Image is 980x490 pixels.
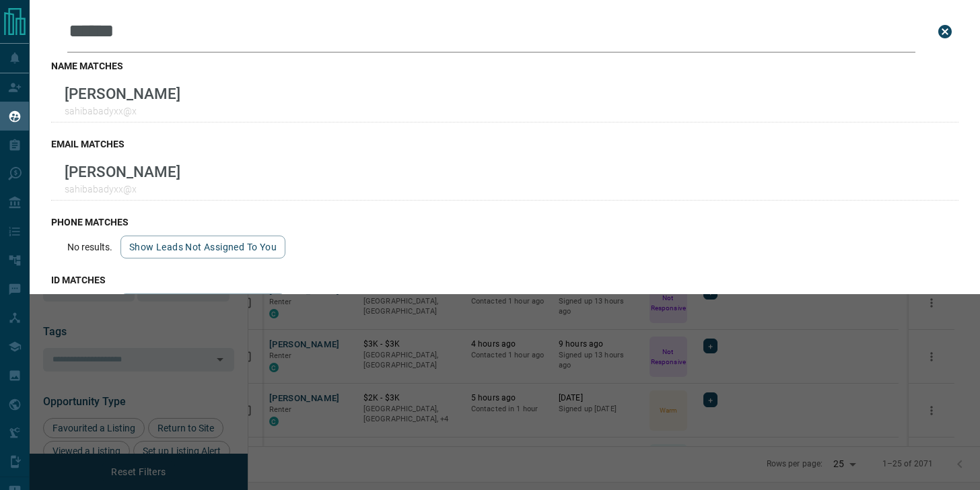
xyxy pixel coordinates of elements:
[51,217,958,228] h3: phone matches
[932,18,958,45] button: close search bar
[51,275,958,285] h3: id matches
[51,61,958,71] h3: name matches
[65,106,180,116] p: sahibabadyxx@x
[65,163,180,180] p: [PERSON_NAME]
[51,139,958,149] h3: email matches
[65,184,180,195] p: sahibabadyxx@x
[120,293,285,316] button: show leads not assigned to you
[67,242,112,252] p: No results.
[120,236,285,258] button: show leads not assigned to you
[65,85,180,102] p: [PERSON_NAME]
